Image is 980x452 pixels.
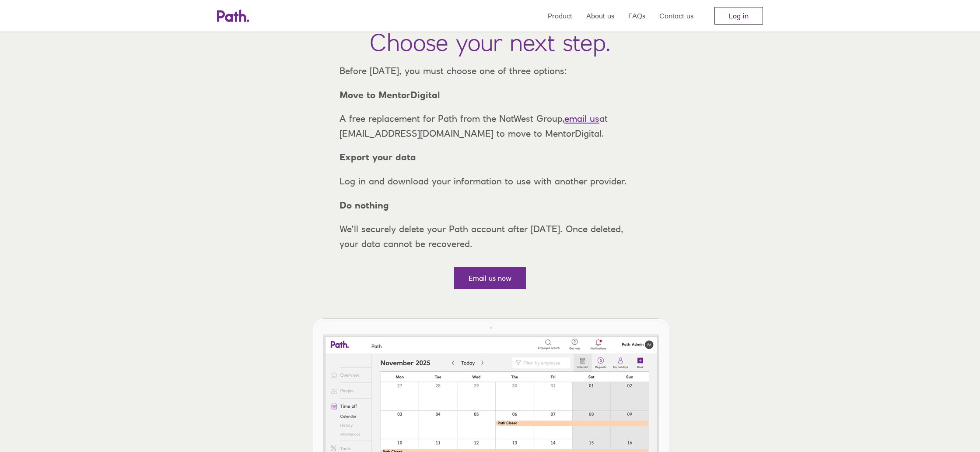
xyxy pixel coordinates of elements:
p: A free replacement for Path from the NatWest Group, at [EMAIL_ADDRESS][DOMAIN_NAME] to move to Me... [332,111,647,141]
p: We’ll securely delete your Path account after [DATE]. Once deleted, your data cannot be recovered. [332,222,647,251]
p: Log in and download your information to use with another provider. [332,174,647,189]
p: Before [DATE], you must choose one of three options: [332,64,647,78]
strong: Move to MentorDigital [339,89,440,100]
strong: Do nothing [339,200,389,211]
a: Log in [714,7,763,25]
a: Email us now [454,267,526,289]
strong: Export your data [339,152,416,162]
a: email us [564,113,599,124]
